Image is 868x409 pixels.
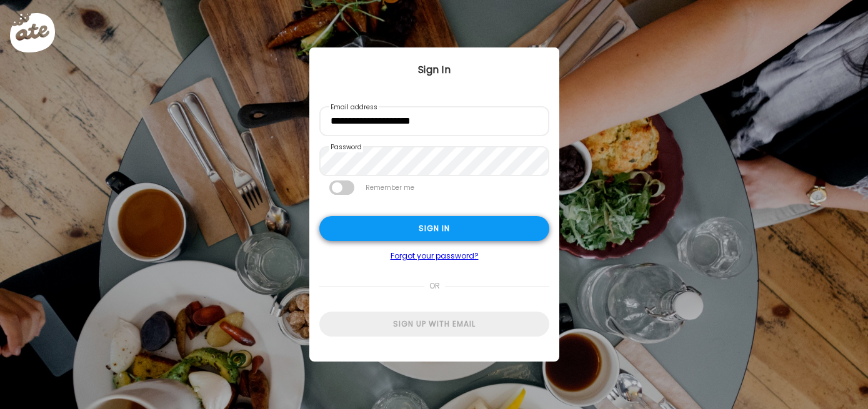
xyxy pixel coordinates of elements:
label: Remember me [364,180,416,195]
label: Email address [329,102,379,112]
div: Sign in [319,216,549,241]
a: Forgot your password? [319,251,549,261]
div: Sign up with email [319,312,549,337]
span: or [424,273,444,298]
label: Password [329,142,363,152]
div: Sign In [309,62,559,77]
